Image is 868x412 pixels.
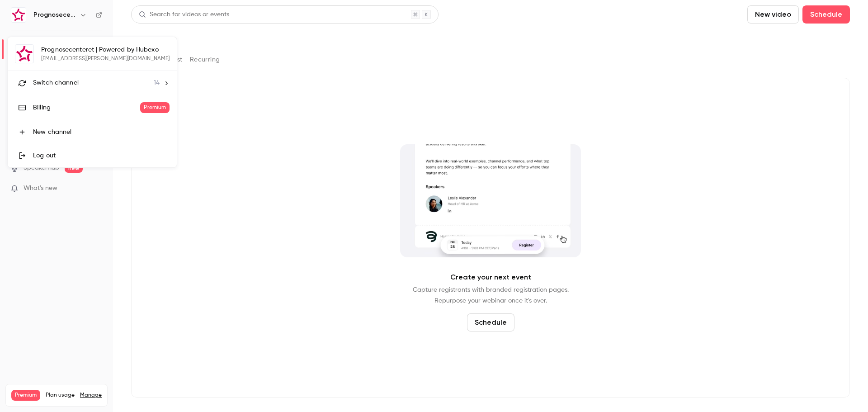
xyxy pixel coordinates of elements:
[33,103,140,112] div: Billing
[154,78,160,88] span: 14
[33,78,79,88] span: Switch channel
[33,151,170,160] div: Log out
[33,128,170,137] div: New channel
[140,102,170,113] span: Premium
